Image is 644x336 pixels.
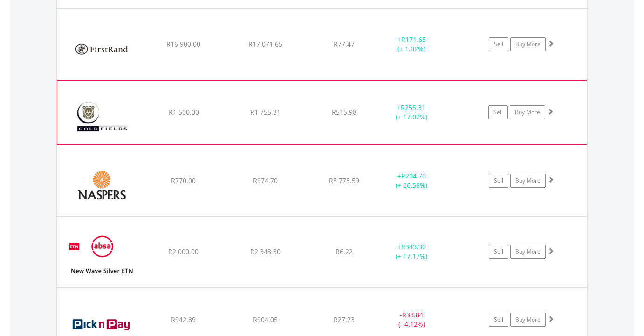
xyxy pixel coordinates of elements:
span: R27.23 [334,315,355,324]
a: Sell [489,245,508,259]
span: R255.31 [401,103,425,112]
div: + (+ 17.02%) [377,103,446,122]
div: + (+ 17.17%) [377,242,447,261]
span: R204.70 [401,171,426,180]
span: R5 773.59 [329,176,359,185]
span: R171.65 [401,35,426,44]
img: EQU.ZA.NPN.png [62,157,142,213]
a: Sell [489,37,508,51]
a: Buy More [510,37,546,51]
a: Sell [488,105,508,119]
span: R77.47 [334,40,355,48]
img: EQU.ZA.NEWSLV.png [62,228,142,284]
span: R1 500.00 [169,108,199,117]
span: R770.00 [171,176,196,185]
img: EQU.ZA.GFI.png [62,92,142,143]
span: R942.89 [171,315,196,324]
span: R16 900.00 [166,40,200,48]
span: R38.84 [402,310,423,319]
div: - (- 4.12%) [377,310,447,329]
span: R1 755.31 [250,108,281,117]
a: Buy More [510,313,546,327]
div: + (+ 1.02%) [377,35,447,54]
span: R515.98 [332,108,356,117]
span: R2 000.00 [168,247,199,256]
a: Buy More [510,174,546,188]
img: EQU.ZA.FSR.png [62,21,142,77]
div: + (+ 26.58%) [377,171,447,190]
a: Sell [489,174,508,188]
a: Buy More [510,105,545,119]
span: R2 343.30 [250,247,281,256]
a: Sell [489,313,508,327]
span: R17 071.65 [248,40,282,48]
span: R343.30 [401,242,426,251]
span: R6.22 [336,247,353,256]
span: R904.05 [253,315,278,324]
span: R974.70 [253,176,278,185]
a: Buy More [510,245,546,259]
